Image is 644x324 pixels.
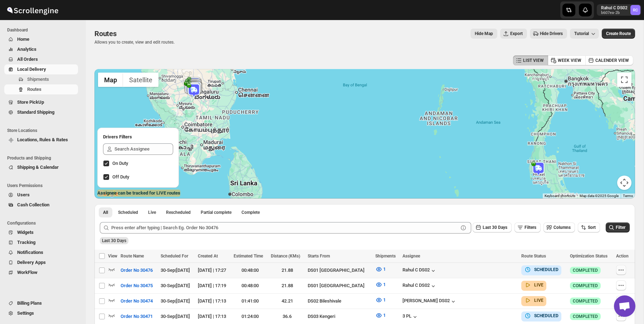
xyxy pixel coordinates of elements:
span: Widgets [17,230,34,235]
div: DS01 [GEOGRAPHIC_DATA] [308,282,371,289]
p: Allows you to create, view and edit routes. [94,39,175,45]
span: 1 [383,282,386,287]
span: Billing Plans [17,300,42,306]
span: 1 [383,297,386,303]
span: Shipments [27,77,49,82]
div: 00:48:00 [234,267,267,274]
div: Open chat [614,295,635,317]
button: Last 30 Days [473,222,512,232]
button: 1 [371,310,390,321]
span: Shipments [375,254,396,259]
span: Created At [198,254,218,259]
span: View [108,254,117,259]
span: Shipping & Calendar [17,165,59,170]
button: Notifications [4,247,78,257]
button: Home [4,34,78,44]
button: Locations, Rules & Rates [4,135,78,145]
b: SCHEDULED [534,313,558,318]
button: Users [4,190,78,200]
button: Billing Plans [4,298,78,308]
span: COMPLETED [573,267,598,273]
h2: Drivers Filters [103,133,173,141]
div: [DATE] | 17:27 [198,267,229,274]
button: Order No 30474 [116,295,157,307]
button: WEEK VIEW [548,55,586,65]
b: SCHEDULED [534,267,558,272]
button: Rahul C DS02 [402,283,437,290]
span: Export [510,31,523,36]
a: Terms (opens in new tab) [623,194,633,198]
div: [DATE] | 17:19 [198,282,229,289]
div: DS01 [GEOGRAPHIC_DATA] [308,267,371,274]
b: LIVE [534,283,543,288]
span: Store Locations [7,128,81,133]
div: 36.6 [271,313,304,320]
button: Show street map [98,73,123,87]
span: WorkFlow [17,270,38,275]
button: WorkFlow [4,267,78,278]
a: Open this area in Google Maps (opens a new window) [96,189,120,198]
span: Routes [27,87,42,92]
button: Widgets [4,227,78,237]
span: Last 30 Days [102,238,126,243]
span: Dashboard [7,27,81,33]
div: 00:48:00 [234,282,267,289]
div: 01:24:00 [234,313,267,320]
span: Order No 30475 [121,282,153,289]
span: Delivery Apps [17,260,46,265]
span: Configurations [7,220,81,226]
span: Store PickUp [17,99,44,105]
span: Users Permissions [7,183,81,188]
button: Show satellite imagery [123,73,158,87]
div: 21.88 [271,267,304,274]
img: ScrollEngine [6,1,59,19]
span: Users [17,192,30,197]
button: All Orders [4,54,78,64]
input: Press enter after typing | Search Eg. Order No 30476 [111,222,458,234]
span: 1 [383,266,386,272]
div: Rahul C DS02 [402,267,437,274]
b: LIVE [534,298,543,303]
button: Filter [606,222,630,232]
text: RC [633,8,638,13]
button: All routes [99,207,112,217]
span: 30-Sep | [DATE] [161,298,190,304]
span: Action [616,254,629,259]
button: Sort [578,222,600,232]
span: COMPLETED [573,298,598,304]
div: DS03 Kengeri [308,313,371,320]
span: On Duty [112,161,128,166]
span: COMPLETED [573,314,598,319]
button: Analytics [4,44,78,54]
span: Cash Collection [17,202,49,207]
span: LIST VIEW [523,58,544,63]
div: 21.88 [271,282,304,289]
span: 30-Sep | [DATE] [161,314,190,319]
span: Hide Map [475,31,493,36]
span: Local Delivery [17,67,46,72]
button: Map action label [470,29,497,39]
img: Google [96,189,120,198]
span: CALENDER VIEW [595,58,629,63]
span: WEEK VIEW [558,58,581,63]
span: Scheduled [118,210,138,215]
div: [DATE] | 17:13 [198,298,229,305]
span: Home [17,36,29,42]
button: [PERSON_NAME] DS02 [402,298,457,305]
button: 3 PL [402,313,419,320]
button: Map camera controls [617,176,631,190]
span: Distance (KMs) [271,254,300,259]
div: 42.21 [271,298,304,305]
span: 1 [383,313,386,318]
button: Cash Collection [4,200,78,210]
button: Filters [514,222,541,232]
p: b607ea-2b [601,11,628,15]
button: 1 [371,264,390,275]
span: 30-Sep | [DATE] [161,267,190,273]
button: SCHEDULED [524,312,558,319]
span: Map data ©2025 Google [580,194,619,198]
button: Tracking [4,237,78,247]
div: [DATE] | 17:13 [198,313,229,320]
